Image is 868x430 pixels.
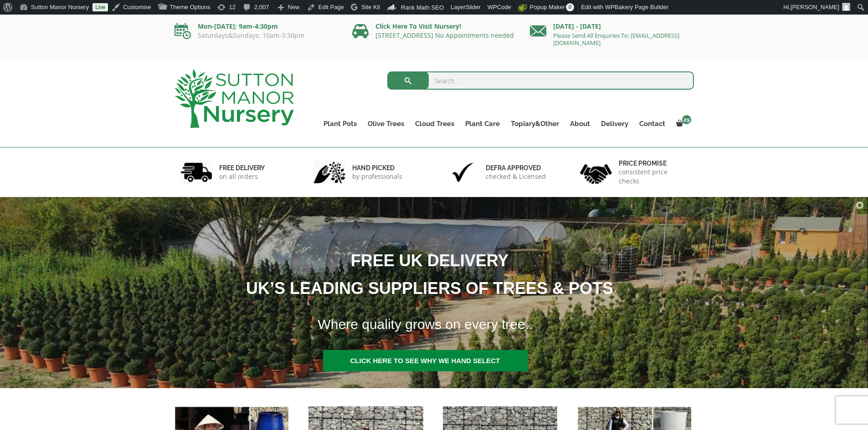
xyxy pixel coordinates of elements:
h6: hand picked [352,164,402,172]
p: Mon-[DATE]: 9am-4:30pm [175,21,339,32]
h6: Price promise [619,159,688,167]
p: consistent price checks [619,167,688,186]
h1: Where quality grows on every tree.. [307,311,755,338]
a: Plant Pots [318,117,362,130]
p: Saturdays&Sundays: 10am-3:30pm [175,32,339,39]
a: Please Send All Enquiries To: [EMAIL_ADDRESS][DOMAIN_NAME] [553,31,679,47]
h6: Defra approved [486,164,546,172]
a: Plant Care [460,117,505,130]
img: logo [175,69,294,128]
a: 29 [671,117,694,130]
p: [DATE] - [DATE] [530,21,694,32]
a: Click Here To Visit Nursery! [375,22,461,30]
a: Delivery [596,117,634,130]
img: 1.jpg [180,161,212,184]
a: Topiary&Other [505,117,565,130]
span: Rank Math SEO [401,4,444,11]
img: 4.jpg [580,158,612,186]
p: by professionals [352,172,402,181]
a: [STREET_ADDRESS] No Appointments needed [375,31,514,40]
span: 0 [566,3,574,11]
h1: FREE UK DELIVERY UK’S LEADING SUPPLIERS OF TREES & POTS [95,247,754,302]
a: Contact [634,117,671,130]
img: 3.jpg [447,161,479,184]
img: 2.jpg [313,161,345,184]
span: 29 [682,115,691,124]
span: [PERSON_NAME] [791,4,839,10]
a: Live [92,3,108,11]
p: checked & Licensed [486,172,546,181]
a: About [565,117,596,130]
span: Site Kit [361,4,380,10]
h6: FREE DELIVERY [219,164,265,172]
a: Cloud Trees [410,117,460,130]
a: Olive Trees [362,117,410,130]
input: Search... [387,71,694,90]
p: on all orders [219,172,265,181]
